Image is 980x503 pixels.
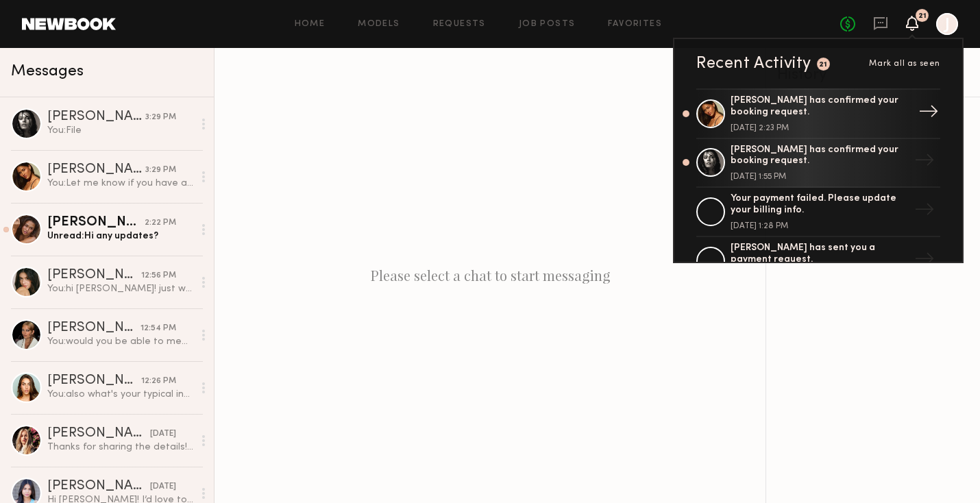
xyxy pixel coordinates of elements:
div: 3:29 PM [145,164,176,177]
span: Mark all as seen [869,60,940,68]
div: Please select a chat to start messaging [215,48,765,503]
a: [PERSON_NAME] has confirmed your booking request.[DATE] 1:55 PM→ [696,139,940,188]
div: [PERSON_NAME] [47,269,141,282]
a: [PERSON_NAME] has sent you a payment request.→ [696,237,940,286]
div: [PERSON_NAME] [47,216,145,230]
a: Favorites [608,20,662,29]
div: You: File [47,124,193,137]
div: [PERSON_NAME] [47,163,145,177]
div: [PERSON_NAME] [47,374,141,388]
div: [PERSON_NAME] has confirmed your booking request. [731,145,909,168]
div: Thanks for sharing the details! Since this is a shorter shoot, I typically adjust my rates accord... [47,441,193,454]
a: Models [358,20,400,29]
a: Requests [433,20,486,29]
div: You: also what's your typical inseam for jeans? [47,388,193,401]
div: You: Let me know if you have any questions! [47,177,193,190]
div: 12:56 PM [141,269,176,282]
div: [PERSON_NAME] [47,110,145,124]
div: Your payment failed. Please update your billing info. [731,193,909,217]
div: [DATE] 1:55 PM [731,173,909,181]
a: [PERSON_NAME] has confirmed your booking request.[DATE] 2:23 PM→ [696,88,940,139]
div: Recent Activity [696,56,811,72]
div: [DATE] 1:28 PM [731,222,909,230]
div: 12:26 PM [141,375,176,388]
a: Your payment failed. Please update your billing info.[DATE] 1:28 PM→ [696,188,940,237]
span: Messages [11,64,84,79]
div: 2:22 PM [145,217,176,230]
div: → [909,145,940,180]
div: 3:29 PM [145,111,176,124]
a: J [936,13,958,35]
div: [PERSON_NAME] has sent you a payment request. [731,243,909,266]
div: → [909,243,940,279]
div: [DATE] [150,428,176,441]
div: → [913,96,944,132]
div: 21 [918,12,927,20]
div: [PERSON_NAME] [47,321,140,335]
div: You: hi [PERSON_NAME]! just wanted to follow up are you still interested? we love your look! [47,282,193,295]
div: [DATE] [150,480,176,493]
a: Home [295,20,326,29]
div: [DATE] 2:23 PM [731,124,909,132]
div: 21 [819,61,828,69]
div: [PERSON_NAME] [47,427,150,441]
div: [PERSON_NAME] has confirmed your booking request. [731,95,909,119]
div: 12:54 PM [140,322,176,335]
div: Unread: Hi any updates? [47,230,193,243]
div: [PERSON_NAME] [47,480,150,493]
div: → [909,194,940,230]
a: Job Posts [519,20,576,29]
div: You: would you be able to meet at 3:30pm in [GEOGRAPHIC_DATA][PERSON_NAME]? [47,335,193,348]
